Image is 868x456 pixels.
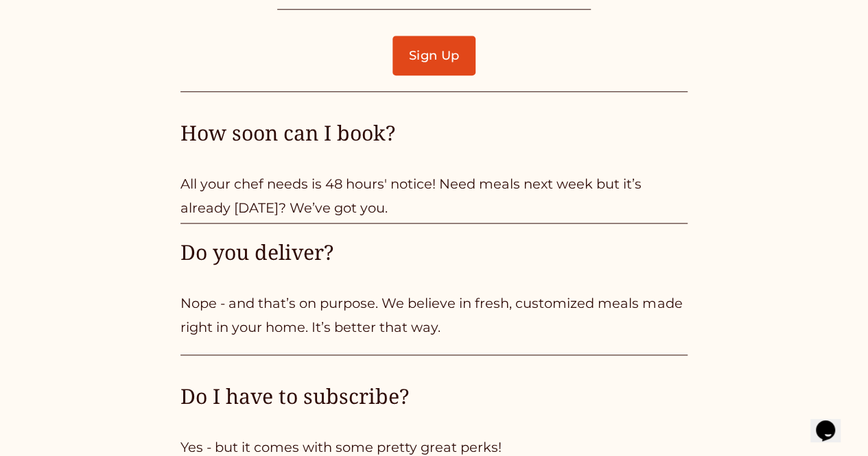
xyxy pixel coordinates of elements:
p: Nope - and that’s on purpose. We believe in fresh, customized meals made right in your home. It’s... [180,291,687,339]
a: Sign Up [392,36,475,75]
h4: Do I have to subscribe? [180,383,687,411]
p: All your chef needs is 48 hours' notice! Need meals next week but it’s already [DATE]? We’ve got ... [180,172,687,220]
iframe: chat widget [810,401,854,442]
h4: Do you deliver? [180,239,687,267]
h4: How soon can I book? [180,119,687,147]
